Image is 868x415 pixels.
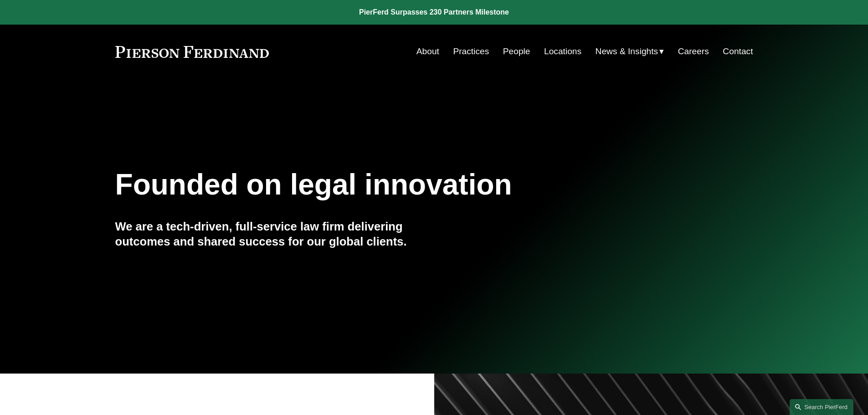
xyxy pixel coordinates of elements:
a: Locations [544,43,581,60]
a: folder dropdown [596,43,664,60]
a: Careers [678,43,709,60]
a: Contact [723,43,753,60]
h1: Founded on legal innovation [115,168,647,201]
a: Search this site [790,399,853,415]
a: People [503,43,530,60]
h4: We are a tech-driven, full-service law firm delivering outcomes and shared success for our global... [115,219,434,249]
a: Practices [453,43,489,60]
a: About [416,43,439,60]
span: News & Insights [596,44,658,60]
